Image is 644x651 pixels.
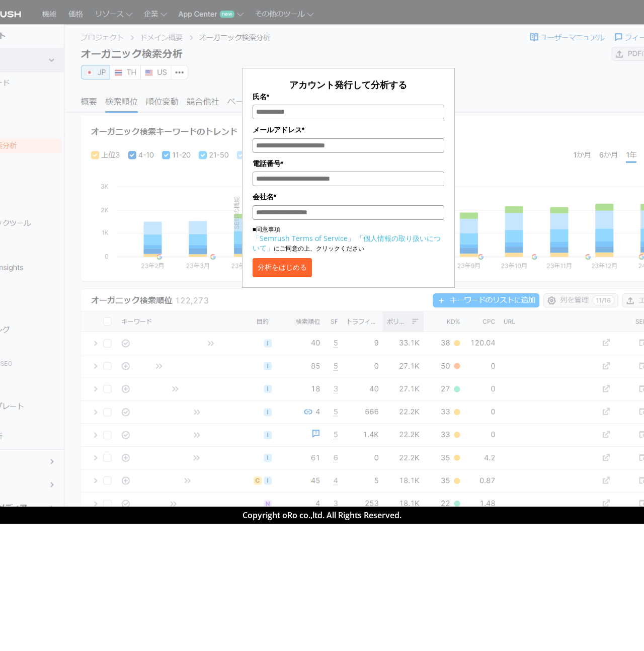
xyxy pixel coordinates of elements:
p: ■同意事項 にご同意の上、クリックください [253,225,445,253]
label: メールアドレス* [253,124,445,135]
label: 電話番号* [253,158,445,169]
button: 分析をはじめる [253,258,312,277]
span: Copyright oRo co.,ltd. All Rights Reserved. [243,510,401,521]
a: 「個人情報の取り扱いについて」 [253,233,441,253]
span: アカウント発行して分析する [289,78,407,91]
a: 「Semrush Terms of Service」 [253,233,355,243]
